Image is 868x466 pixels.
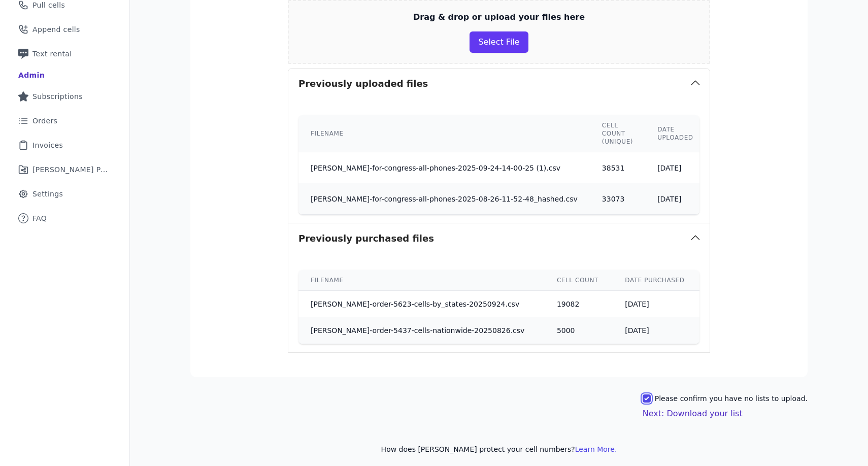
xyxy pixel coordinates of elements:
[32,116,57,126] span: Orders
[288,223,710,254] button: Previously purchased files
[32,49,72,59] span: Text rental
[32,164,109,175] span: [PERSON_NAME] Performance
[298,183,590,214] td: [PERSON_NAME]-for-congress-all-phones-2025-08-26-11-52-48_hashed.csv
[8,207,121,229] a: FAQ
[645,183,706,214] td: [DATE]
[298,317,545,344] td: [PERSON_NAME]-order-5437-cells-nationwide-20250826.csv
[590,183,645,214] td: 33073
[298,152,590,184] td: [PERSON_NAME]-for-congress-all-phones-2025-09-24-14-00-25 (1).csv
[8,85,121,108] a: Subscriptions
[545,291,613,318] td: 19082
[590,115,645,152] th: Cell count (unique)
[32,140,63,150] span: Invoices
[613,317,699,344] td: [DATE]
[8,134,121,156] a: Invoices
[545,270,613,291] th: Cell count
[545,317,613,344] td: 5000
[645,115,706,152] th: Date uploaded
[298,77,428,91] h3: Previously uploaded files
[32,91,83,102] span: Subscriptions
[8,43,121,65] a: Text rental
[590,152,645,184] td: 38531
[288,69,710,99] button: Previously uploaded files
[32,189,63,199] span: Settings
[575,444,617,454] button: Learn More.
[8,158,121,181] a: [PERSON_NAME] Performance
[298,291,545,318] td: [PERSON_NAME]-order-5623-cells-by_states-20250924.csv
[8,110,121,132] a: Orders
[298,270,545,291] th: Filename
[298,115,590,152] th: Filename
[18,70,45,80] div: Admin
[643,408,743,420] button: Next: Download your list
[32,24,80,35] span: Append cells
[8,18,121,41] a: Append cells
[470,31,528,53] button: Select File
[613,291,699,318] td: [DATE]
[298,231,434,246] h3: Previously purchased files
[413,11,585,23] p: Drag & drop or upload your files here
[8,183,121,205] a: Settings
[613,270,699,291] th: Date purchased
[190,444,808,454] p: How does [PERSON_NAME] protect your cell numbers?
[655,393,808,404] label: Please confirm you have no lists to upload.
[645,152,706,184] td: [DATE]
[32,213,47,223] span: FAQ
